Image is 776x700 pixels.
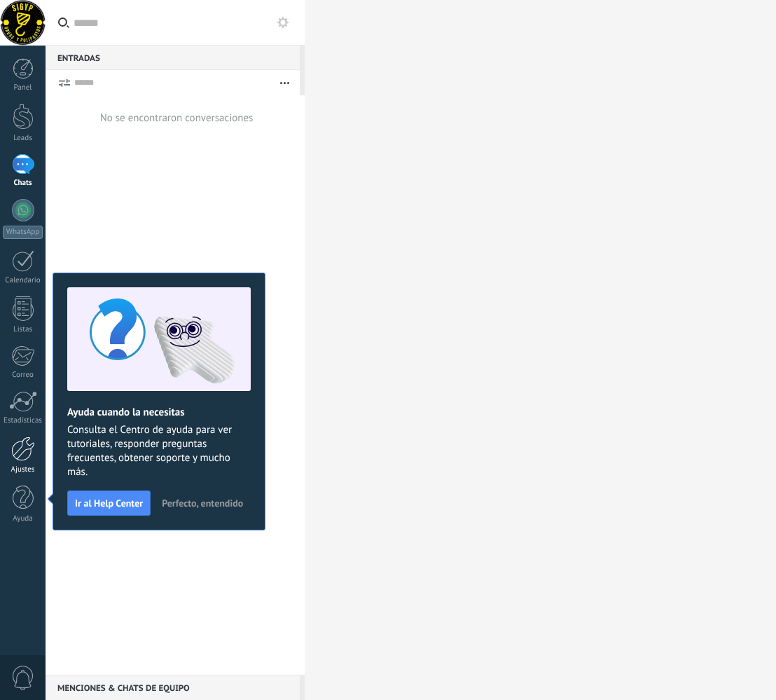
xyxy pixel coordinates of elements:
[67,406,251,419] h2: Ayuda cuando la necesitas
[3,325,43,334] div: Listas
[3,226,43,239] div: WhatsApp
[3,514,43,523] div: Ayuda
[3,134,43,143] div: Leads
[75,498,143,508] span: Ir al Help Center
[162,498,243,508] span: Perfecto, entendido
[46,675,300,700] div: Menciones & Chats de equipo
[155,493,249,514] button: Perfecto, entendido
[67,423,251,479] span: Consulta el Centro de ayuda para ver tutoriales, responder preguntas frecuentes, obtener soporte ...
[46,45,300,70] div: Entradas
[100,111,254,125] div: No se encontraron conversaciones
[67,490,151,516] button: Ir al Help Center
[3,416,43,425] div: Estadísticas
[3,276,43,285] div: Calendario
[3,179,43,188] div: Chats
[3,83,43,92] div: Panel
[3,465,43,474] div: Ajustes
[3,371,43,380] div: Correo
